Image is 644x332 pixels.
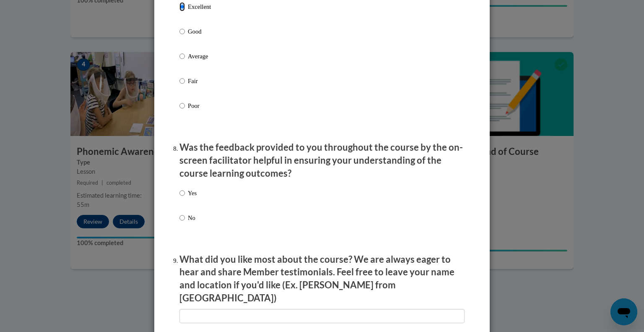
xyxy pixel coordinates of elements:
[188,101,211,110] p: Poor
[179,101,185,110] input: Poor
[188,27,211,36] p: Good
[188,76,211,86] p: Fair
[188,2,211,11] p: Excellent
[188,188,197,198] p: Yes
[179,76,185,86] input: Fair
[179,141,465,180] p: Was the feedback provided to you throughout the course by the on-screen facilitator helpful in en...
[188,213,197,222] p: No
[179,188,185,198] input: Yes
[179,213,185,222] input: No
[179,52,185,61] input: Average
[179,253,465,305] p: What did you like most about the course? We are always eager to hear and share Member testimonial...
[179,27,185,36] input: Good
[188,52,211,61] p: Average
[179,2,185,11] input: Excellent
